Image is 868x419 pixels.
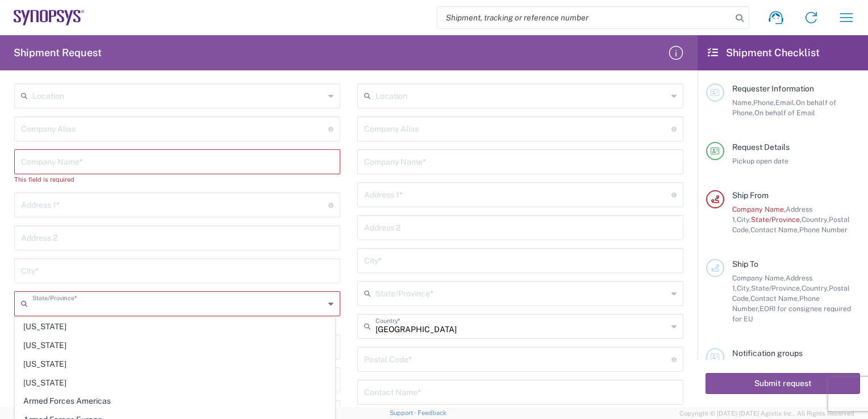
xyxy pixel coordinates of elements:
[750,294,799,303] span: Contact Name,
[737,215,751,224] span: City,
[802,215,829,224] span: Country,
[737,284,751,292] span: City,
[751,284,802,292] span: State/Province,
[706,373,860,394] button: Submit request
[15,392,335,410] span: Armed Forces Americas
[15,374,335,392] span: [US_STATE]
[679,408,854,418] span: Copyright © [DATE]-[DATE] Agistix Inc., All Rights Reserved
[14,174,340,185] div: This field is required
[802,284,829,292] span: Country,
[15,318,335,336] span: [US_STATE]
[732,157,788,165] span: Pickup open date
[732,191,769,200] span: Ship From
[15,355,335,373] span: [US_STATE]
[732,84,814,93] span: Requester Information
[418,409,446,416] a: Feedback
[732,274,786,282] span: Company Name,
[732,143,790,152] span: Request Details
[14,46,102,60] h2: Shipment Request
[732,259,758,269] span: Ship To
[14,316,340,326] div: This field is required
[754,108,815,117] span: On behalf of Email
[437,7,732,28] input: Shipment, tracking or reference number
[732,304,851,323] span: EORI for consignee required for EU
[799,225,848,234] span: Phone Number
[732,98,753,107] span: Name,
[753,98,775,107] span: Phone,
[708,46,820,60] h2: Shipment Checklist
[14,410,148,417] span: Server: 2025.18.0-a0edd1917ac
[732,205,786,213] span: Company Name,
[750,225,799,234] span: Contact Name,
[15,337,335,354] span: [US_STATE]
[775,98,796,107] span: Email,
[751,215,802,224] span: State/Province,
[732,349,803,358] span: Notification groups
[390,409,418,416] a: Support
